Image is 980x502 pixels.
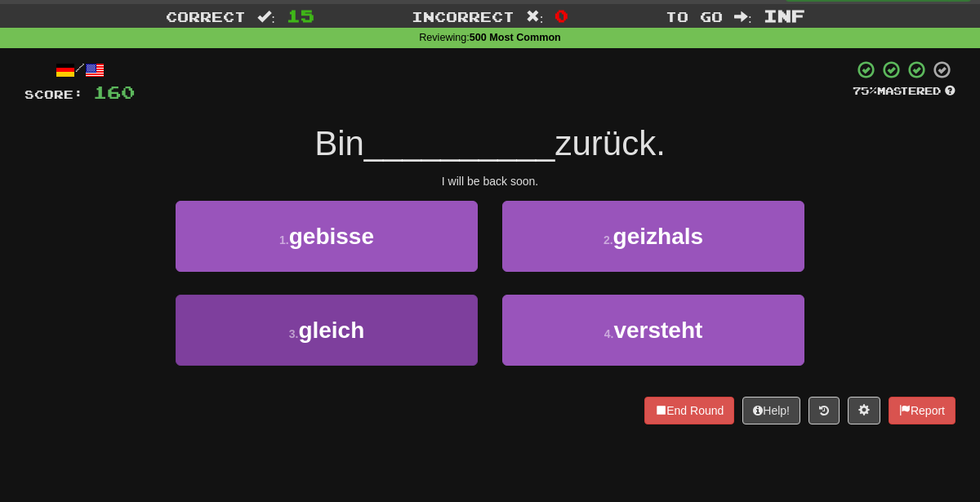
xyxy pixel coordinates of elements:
[644,397,734,424] button: End Round
[24,173,955,189] div: I will be back soon.
[604,233,613,247] small: 2 .
[808,397,840,424] button: Round history (alt+y)
[853,84,877,97] span: 75 %
[742,397,800,424] button: Help!
[93,82,135,102] span: 160
[613,224,703,249] span: geizhals
[289,327,299,340] small: 3 .
[298,318,364,343] span: gleich
[257,10,275,24] span: :
[613,318,702,343] span: versteht
[889,397,955,424] button: Report
[176,295,478,366] button: 3.gleich
[502,295,804,366] button: 4.versteht
[470,32,561,43] strong: 500 Most Common
[289,224,374,249] span: gebisse
[734,10,752,24] span: :
[364,124,555,162] span: __________
[166,8,246,24] span: Correct
[314,124,364,162] span: Bin
[853,84,955,99] div: Mastered
[604,327,614,340] small: 4 .
[279,233,289,247] small: 1 .
[555,6,568,25] span: 0
[176,201,478,272] button: 1.gebisse
[555,124,665,162] span: zurück.
[24,60,135,80] div: /
[502,201,804,272] button: 2.geizhals
[526,10,544,24] span: :
[412,8,514,24] span: Incorrect
[287,6,314,25] span: 15
[666,8,723,24] span: To go
[24,87,83,101] span: Score:
[764,6,805,25] span: Inf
